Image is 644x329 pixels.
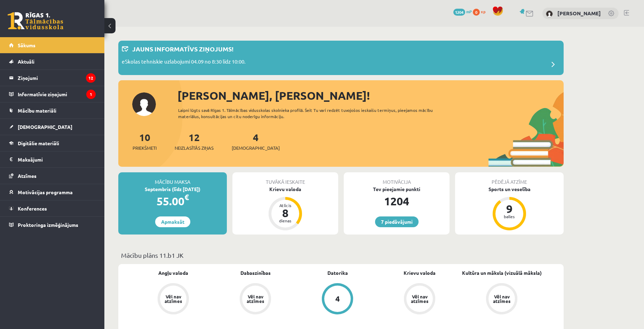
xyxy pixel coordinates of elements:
div: Laipni lūgts savā Rīgas 1. Tālmācības vidusskolas skolnieka profilā. Šeit Tu vari redzēt tuvojošo... [178,107,445,120]
div: Vēl nav atzīmes [410,294,429,303]
div: balles [499,214,520,219]
div: Vēl nav atzīmes [492,294,511,303]
a: Apmaksāt [155,216,190,227]
div: Pēdējā atzīme [455,172,564,186]
legend: Maksājumi [18,151,96,167]
div: dienas [275,219,296,223]
div: Sports un veselība [455,186,564,193]
a: Proktoringa izmēģinājums [9,217,96,233]
a: Jauns informatīvs ziņojums! eSkolas tehniskie uzlabojumi 04.09 no 8:30 līdz 10:00. [122,44,560,72]
legend: Ziņojumi [18,70,96,86]
a: 1204 mP [453,9,472,14]
a: 0 xp [473,9,489,14]
div: 1204 [344,193,450,209]
a: Mācību materiāli [9,102,96,118]
div: Septembris (līdz [DATE]) [118,186,227,193]
div: Vēl nav atzīmes [246,294,265,303]
div: 4 [335,295,340,303]
a: 10Priekšmeti [133,131,157,151]
a: 4[DEMOGRAPHIC_DATA] [232,131,280,151]
span: Sākums [18,42,35,48]
span: Mācību materiāli [18,107,56,114]
a: Aktuāli [9,54,96,69]
a: Rīgas 1. Tālmācības vidusskola [8,12,63,30]
a: Sports un veselība 9 balles [455,186,564,231]
div: 8 [275,207,296,219]
a: Datorika [327,269,348,277]
a: Vēl nav atzīmes [379,283,461,316]
a: Kultūra un māksla (vizuālā māksla) [462,269,542,277]
a: Angļu valoda [158,269,188,277]
a: Atzīmes [9,168,96,184]
span: Priekšmeti [133,145,157,151]
a: Ziņojumi12 [9,70,96,86]
a: 4 [296,283,379,316]
i: 1 [86,90,96,99]
span: Digitālie materiāli [18,140,59,146]
div: Atlicis [275,203,296,207]
div: [PERSON_NAME], [PERSON_NAME]! [177,87,564,104]
a: Digitālie materiāli [9,135,96,151]
a: Krievu valoda Atlicis 8 dienas [232,186,338,231]
span: € [184,192,189,202]
a: Maksājumi [9,151,96,167]
a: Vēl nav atzīmes [214,283,296,316]
p: Jauns informatīvs ziņojums! [132,44,233,54]
span: Aktuāli [18,58,34,65]
a: Informatīvie ziņojumi1 [9,86,96,102]
a: [DEMOGRAPHIC_DATA] [9,119,96,135]
legend: Informatīvie ziņojumi [18,86,96,102]
p: eSkolas tehniskie uzlabojumi 04.09 no 8:30 līdz 10:00. [122,58,246,67]
a: Konferences [9,200,96,216]
div: 55.00 [118,193,227,209]
i: 12 [86,73,96,83]
div: Mācību maksa [118,172,227,186]
a: Vēl nav atzīmes [461,283,543,316]
span: Atzīmes [18,173,37,179]
span: mP [466,9,472,14]
div: Tuvākā ieskaite [232,172,338,186]
span: xp [481,9,485,14]
a: [PERSON_NAME] [557,10,601,17]
img: Grigorijs Ivanovs [546,10,553,17]
span: 0 [473,9,480,16]
div: Krievu valoda [232,186,338,193]
a: 12Neizlasītās ziņas [175,131,214,151]
div: 9 [499,203,520,214]
p: Mācību plāns 11.b1 JK [121,250,561,260]
a: Dabaszinības [240,269,271,277]
span: Konferences [18,205,47,212]
a: Vēl nav atzīmes [132,283,214,316]
span: [DEMOGRAPHIC_DATA] [18,124,72,130]
div: Tev pieejamie punkti [344,186,450,193]
a: Motivācijas programma [9,184,96,200]
span: Neizlasītās ziņas [175,145,214,151]
a: Sākums [9,37,96,53]
span: 1204 [453,9,465,16]
div: Motivācija [344,172,450,186]
a: 7 piedāvājumi [375,216,419,227]
span: Proktoringa izmēģinājums [18,222,78,228]
a: Krievu valoda [404,269,436,277]
span: Motivācijas programma [18,189,73,195]
div: Vēl nav atzīmes [164,294,183,303]
span: [DEMOGRAPHIC_DATA] [232,145,280,151]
